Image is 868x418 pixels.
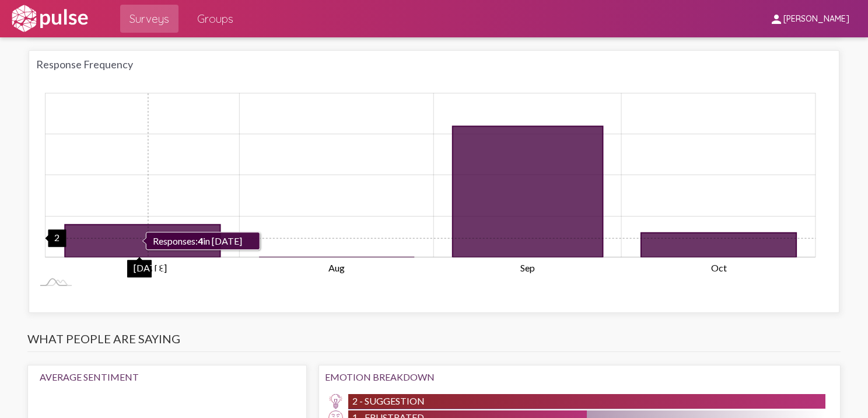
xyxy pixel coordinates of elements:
a: Surveys [120,5,178,33]
g: Chart [43,93,816,274]
tspan: Oct [711,262,727,273]
mat-icon: person [769,12,783,26]
img: Suggestion [328,394,343,409]
span: Groups [197,8,233,29]
tspan: [DATE] [136,262,167,273]
div: Emotion Breakdown [325,371,834,382]
h3: What people are saying [27,332,841,352]
g: 4 2025-07-01 [65,225,220,257]
div: Average Sentiment [40,371,295,382]
a: Groups [188,5,243,33]
span: Surveys [129,8,169,29]
img: white-logo.svg [9,4,90,33]
tspan: Aug [328,262,344,273]
span: [PERSON_NAME] [783,14,849,25]
button: [PERSON_NAME] [760,8,859,29]
tspan: Sep [520,262,535,273]
span: 2 - Suggestion [352,395,425,406]
div: Response Frequency [36,58,832,71]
